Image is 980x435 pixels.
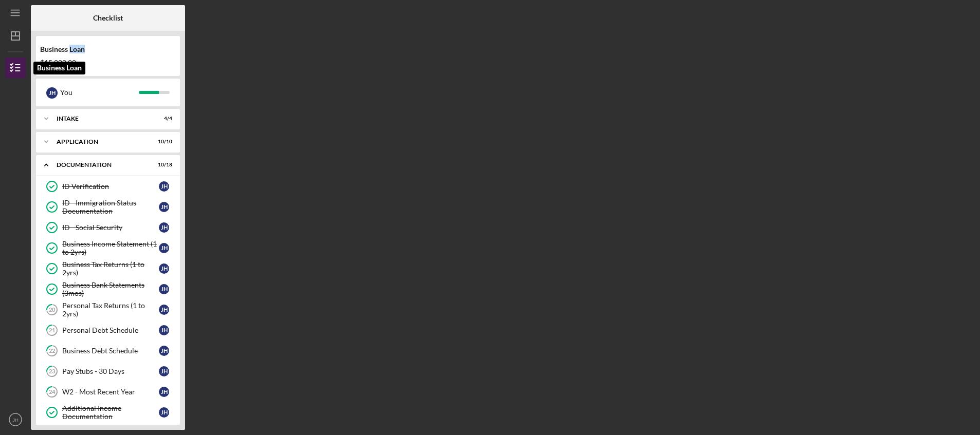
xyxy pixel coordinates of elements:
tspan: 22 [49,348,55,354]
a: 22Business Debt ScheduleJH [41,341,175,361]
div: Pay Stubs - 30 Days [62,367,159,375]
div: Personal Tax Returns (1 to 2yrs) [62,301,159,318]
div: 10 / 18 [154,162,172,168]
a: 21Personal Debt ScheduleJH [41,320,175,341]
div: J H [159,202,169,212]
div: W2 - Most Recent Year [62,388,159,396]
tspan: 24 [49,389,56,395]
div: J H [46,87,58,99]
div: J H [159,346,169,356]
div: J H [159,243,169,253]
a: 23Pay Stubs - 30 DaysJH [41,361,175,382]
div: J H [159,387,169,397]
div: Intake [57,116,147,122]
div: J H [159,366,169,376]
a: 20Personal Tax Returns (1 to 2yrs)JH [41,299,175,320]
a: ID - Immigration Status DocumentationJH [41,197,175,217]
div: Additional Income Documentation [62,404,159,421]
div: 4 / 4 [154,116,172,122]
div: J H [159,181,169,192]
div: J H [159,284,169,294]
div: ID - Social Security [62,223,159,232]
div: $15,000.00 [40,59,176,67]
div: Business Bank Statements (3mos) [62,281,159,297]
a: Business Bank Statements (3mos)JH [41,279,175,299]
tspan: 20 [49,307,56,313]
div: J H [159,325,169,335]
div: Application [57,139,147,145]
div: Documentation [57,162,147,168]
a: ID - Social SecurityJH [41,217,175,238]
a: Business Tax Returns (1 to 2yrs)JH [41,258,175,279]
div: 10 / 10 [154,139,172,145]
tspan: 21 [49,327,55,334]
div: Business Tax Returns (1 to 2yrs) [62,260,159,277]
a: 24W2 - Most Recent YearJH [41,382,175,402]
div: Business Loan [40,45,176,53]
a: Business Income Statement (1 to 2yrs)JH [41,238,175,258]
div: Business Income Statement (1 to 2yrs) [62,240,159,256]
div: J H [159,305,169,315]
div: J H [159,407,169,418]
div: J H [159,222,169,233]
div: J H [159,263,169,274]
div: Personal Debt Schedule [62,326,159,334]
div: ID Verification [62,182,159,191]
b: Checklist [93,14,123,22]
div: ID - Immigration Status Documentation [62,199,159,215]
div: You [60,84,139,101]
button: JH [5,409,26,430]
div: Business Debt Schedule [62,347,159,355]
tspan: 23 [49,368,55,375]
a: ID VerificationJH [41,176,175,197]
a: Additional Income DocumentationJH [41,402,175,423]
text: JH [12,417,19,423]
